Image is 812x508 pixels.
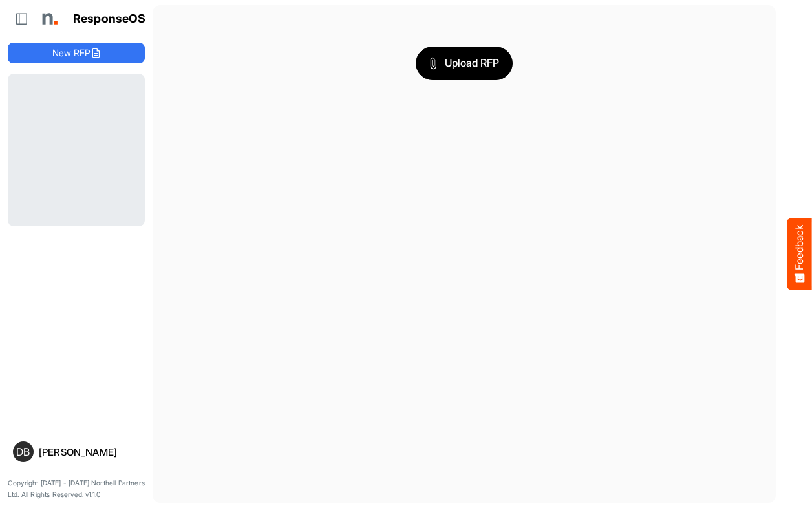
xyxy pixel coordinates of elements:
h1: ResponseOS [73,12,146,26]
p: Copyright [DATE] - [DATE] Northell Partners Ltd. All Rights Reserved. v1.1.0 [8,478,145,500]
span: Upload RFP [429,55,499,72]
img: Northell [36,6,61,32]
span: DB [16,447,30,457]
div: [PERSON_NAME] [39,447,140,457]
button: New RFP [8,43,145,63]
button: Feedback [787,218,812,290]
div: Loading... [8,74,145,226]
button: Upload RFP [416,47,513,80]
